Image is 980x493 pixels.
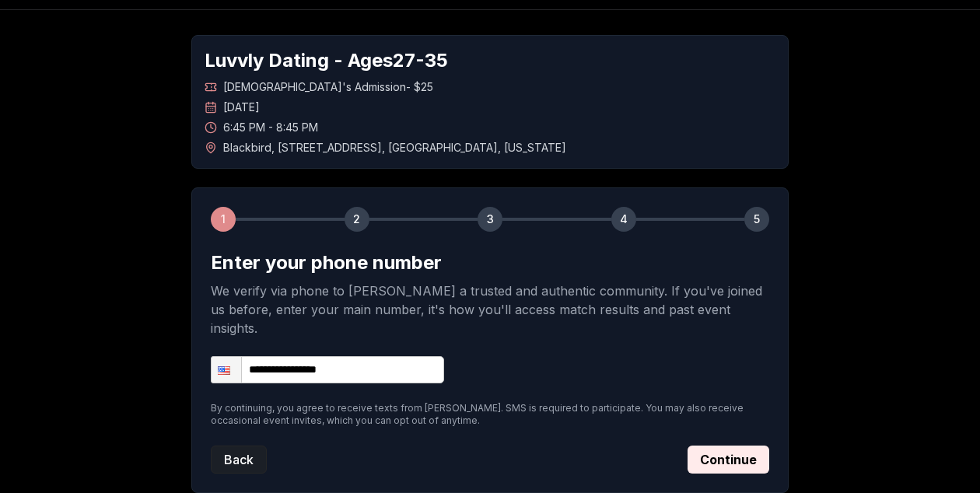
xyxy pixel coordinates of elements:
[611,207,636,232] div: 4
[345,207,369,232] div: 2
[744,207,769,232] div: 5
[223,79,433,95] span: [DEMOGRAPHIC_DATA]'s Admission - $25
[223,140,566,156] span: Blackbird , [STREET_ADDRESS] , [GEOGRAPHIC_DATA] , [US_STATE]
[212,357,241,383] div: United States: + 1
[211,250,769,275] h2: Enter your phone number
[223,120,318,135] span: 6:45 PM - 8:45 PM
[211,281,769,337] p: We verify via phone to [PERSON_NAME] a trusted and authentic community. If you've joined us befor...
[211,207,236,232] div: 1
[223,100,260,115] span: [DATE]
[211,446,267,474] button: Back
[478,207,502,232] div: 3
[688,446,769,474] button: Continue
[205,48,775,73] h1: Luvvly Dating - Ages 27 - 35
[211,402,769,427] p: By continuing, you agree to receive texts from [PERSON_NAME]. SMS is required to participate. You...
